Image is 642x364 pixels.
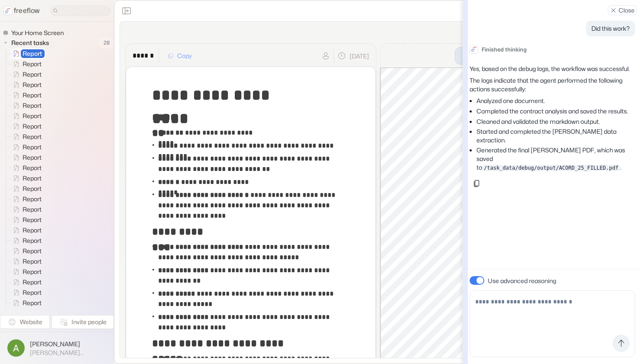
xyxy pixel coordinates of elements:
span: Report [21,60,44,68]
a: Report [6,69,45,80]
a: Report [6,194,45,204]
code: /task_data/debug/output/ACORD_25_FILLED.pdf [482,165,620,171]
a: Report [6,308,45,319]
span: Report [21,309,44,318]
a: Report [6,163,45,173]
a: Report [6,287,45,298]
span: Recent tasks [10,39,52,47]
p: Did this work? [591,24,630,33]
span: Report [21,288,44,297]
a: Report [6,90,45,100]
span: Report [21,247,44,255]
a: Report [6,298,45,308]
a: Your Home Screen [3,29,67,37]
span: Report [21,91,44,100]
button: Invite people [52,315,114,329]
li: Started and completed the [PERSON_NAME] data extraction. [477,127,635,144]
span: Report [21,81,44,89]
a: Report [6,59,45,69]
span: Report [21,164,44,172]
span: Report [21,216,44,224]
a: Report [6,48,45,59]
span: Report [21,101,44,110]
span: Report [21,278,44,287]
p: Finished thinking [482,45,527,54]
a: Report [6,152,45,163]
span: [PERSON_NAME] [30,340,107,348]
p: Yes, based on the debug logs, the workflow was successful. [470,64,635,73]
span: Report [21,205,44,214]
li: Completed the contract analysis and saved the results. [477,107,635,116]
span: Report [21,195,44,203]
li: Analyzed one document. [477,97,635,105]
span: Report [21,153,44,162]
span: 28 [99,37,114,48]
a: Report [6,215,45,225]
button: Copy message [470,177,483,190]
p: The logs indicate that the agent performed the following actions successfully: [470,76,635,93]
span: Report [21,236,44,245]
button: Certificate [455,47,508,64]
p: freeflow [14,6,40,16]
a: Report [6,80,45,90]
a: Report [6,235,45,246]
span: Your Home Screen [10,29,66,37]
button: Close the sidebar [120,4,133,18]
span: Report [21,122,44,131]
span: Report [21,132,44,141]
a: Report [6,132,45,142]
p: [DATE] [350,52,369,61]
a: Report [6,173,45,184]
img: profile [7,339,25,357]
a: Report [6,100,45,111]
p: Use advanced reasoning [488,276,556,285]
li: Cleaned and validated the markdown output. [477,117,635,126]
a: Report [6,111,45,121]
li: Generated the final [PERSON_NAME] PDF, which was saved to . [477,146,635,171]
span: Report [21,184,44,193]
span: Report [21,70,44,79]
span: Report [21,267,44,276]
span: Report [21,174,44,183]
a: Report [6,267,45,277]
button: Copy [162,49,197,63]
a: Report [6,142,45,152]
span: Report [21,143,44,151]
iframe: Certificate [380,68,631,360]
button: Send message [613,335,630,352]
a: Report [6,246,45,256]
a: Report [6,121,45,132]
a: Report [6,225,45,235]
button: [PERSON_NAME][PERSON_NAME][EMAIL_ADDRESS] [5,337,109,359]
a: Report [6,204,45,215]
a: freeflow [3,6,40,16]
a: Report [6,256,45,267]
a: Report [6,184,45,194]
button: Recent tasks [3,38,52,48]
span: Report [21,226,44,235]
span: Report [21,257,44,266]
span: [PERSON_NAME][EMAIL_ADDRESS] [30,349,107,357]
a: Report [6,277,45,287]
span: Report [21,112,44,120]
span: Report [21,299,44,307]
span: Report [21,49,45,58]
